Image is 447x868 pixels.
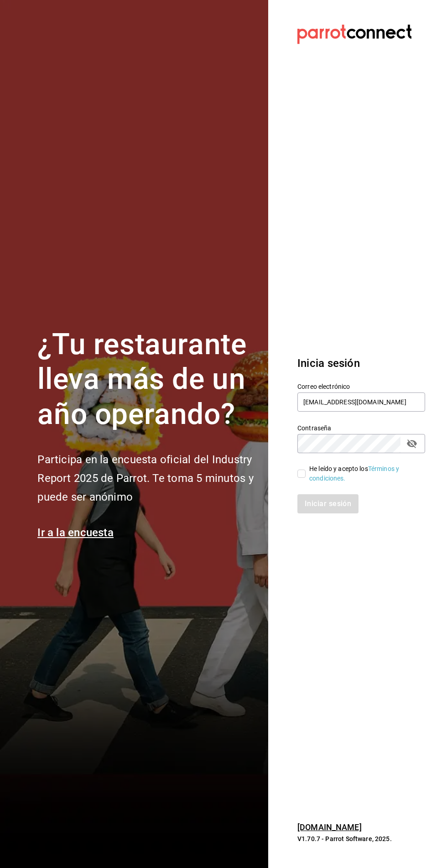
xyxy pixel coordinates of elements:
h1: ¿Tu restaurante lleva más de un año operando? [37,327,257,432]
a: [DOMAIN_NAME] [297,822,362,832]
input: Ingresa tu correo electrónico [297,392,425,412]
h3: Inicia sesión [297,355,425,371]
label: Correo electrónico [297,383,425,389]
p: V1.70.7 - Parrot Software, 2025. [297,834,425,843]
a: Términos y condiciones. [309,465,399,482]
h2: Participa en la encuesta oficial del Industry Report 2025 de Parrot. Te toma 5 minutos y puede se... [37,450,257,506]
a: Ir a la encuesta [37,526,114,539]
div: He leído y acepto los [309,464,418,483]
label: Contraseña [297,424,425,431]
button: passwordField [404,436,420,451]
